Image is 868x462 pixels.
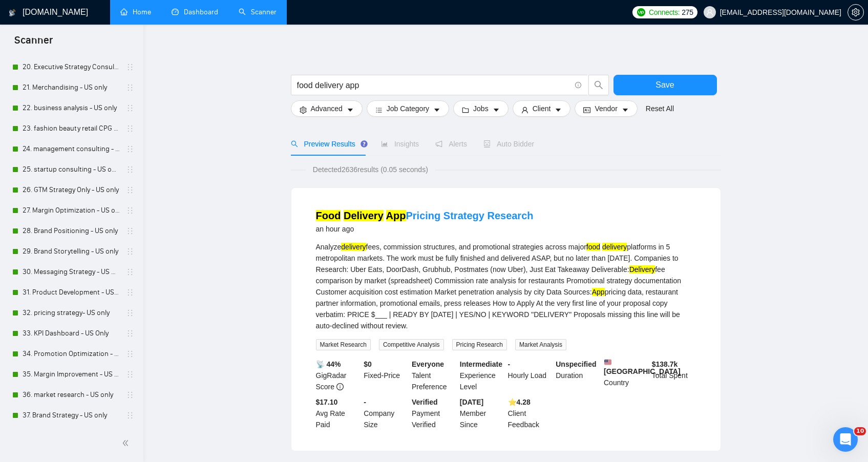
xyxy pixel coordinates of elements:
a: 30. Messaging Strategy - US Only [23,262,120,282]
mark: Delivery [629,265,655,274]
input: Search Freelance Jobs... [297,79,570,92]
span: caret-down [433,106,440,114]
a: 23. fashion beauty retail CPG - US only [23,118,120,139]
mark: food [586,243,600,251]
span: holder [126,104,134,112]
span: user [521,106,528,114]
b: - [508,360,511,368]
span: Connects: [649,7,680,18]
span: Preview Results [291,140,365,148]
b: Everyone [412,360,444,368]
span: Client [533,103,551,114]
img: 🇺🇸 [604,359,611,366]
span: holder [126,350,134,358]
button: setting [848,4,864,20]
span: caret-down [493,106,500,114]
span: holder [126,63,134,71]
b: ⭐️ 4.28 [508,398,531,406]
span: bars [375,106,383,114]
div: Client Feedback [506,396,554,430]
span: Detected 2636 results (0.05 seconds) [306,164,435,175]
span: Pricing Research [452,339,507,350]
b: - [364,398,366,406]
span: holder [126,309,134,317]
div: Duration [554,359,602,392]
mark: App [592,288,605,296]
b: $17.10 [316,398,338,406]
span: user [706,9,713,16]
span: notification [435,140,442,148]
span: setting [300,106,307,114]
a: 32. pricing strategy- US only [23,303,120,323]
mark: delivery [602,243,627,251]
mark: Delivery [344,210,384,221]
a: dashboardDashboard [172,8,218,16]
span: Auto Bidder [483,140,534,148]
div: Experience Level [458,359,506,392]
span: holder [126,145,134,153]
button: search [588,75,609,95]
iframe: Intercom live chat [833,427,858,452]
mark: Food [316,210,341,221]
b: Intermediate [460,360,502,368]
a: Food Delivery AppPricing Strategy Research [316,210,534,221]
a: setting [848,8,864,16]
a: 28. Brand Positioning - US only [23,221,120,241]
a: 29. Brand Storytelling - US only [23,241,120,262]
button: Save [613,75,717,95]
span: holder [126,165,134,174]
b: $ 138.7k [652,360,678,368]
a: searchScanner [239,8,277,16]
div: Country [602,359,650,392]
span: holder [126,411,134,419]
div: Company Size [362,396,410,430]
span: Alerts [435,140,467,148]
a: 35. Margin Improvement - US Only [23,364,120,385]
span: folder [462,106,469,114]
span: Insights [381,140,419,148]
span: holder [126,83,134,92]
img: logo [9,5,16,21]
span: holder [126,186,134,194]
button: settingAdvancedcaret-down [291,100,363,117]
a: 25. startup consulting - US only [23,159,120,180]
button: barsJob Categorycaret-down [367,100,449,117]
mark: delivery [341,243,366,251]
span: holder [126,124,134,133]
span: holder [126,247,134,256]
span: double-left [122,438,132,448]
div: Payment Verified [410,396,458,430]
span: holder [126,329,134,338]
span: search [291,140,298,148]
span: idcard [583,106,590,114]
div: Talent Preference [410,359,458,392]
span: Scanner [6,33,61,54]
a: 27. Margin Optimization - US only [23,200,120,221]
a: 37. Brand Strategy - US only [23,405,120,426]
span: holder [126,268,134,276]
div: Hourly Load [506,359,554,392]
div: Analyze fees, commission structures, and promotional strategies across major platforms in 5 metro... [316,241,696,331]
span: robot [483,140,491,148]
span: holder [126,391,134,399]
span: caret-down [622,106,629,114]
span: caret-down [347,106,354,114]
div: Avg Rate Paid [314,396,362,430]
span: setting [848,8,863,16]
b: [GEOGRAPHIC_DATA] [604,359,681,375]
button: userClientcaret-down [513,100,571,117]
mark: App [386,210,406,221]
a: 22. business analysis - US only [23,98,120,118]
span: holder [126,288,134,297]
a: 26. GTM Strategy Only - US only [23,180,120,200]
span: Advanced [311,103,343,114]
span: holder [126,206,134,215]
a: 20. Executive Strategy Consultant [23,57,120,77]
b: [DATE] [460,398,483,406]
span: Jobs [473,103,489,114]
a: homeHome [120,8,151,16]
span: Market Analysis [515,339,566,350]
a: 34. Promotion Optimization - US Only [23,344,120,364]
a: 24. management consulting - US only [23,139,120,159]
span: info-circle [336,383,344,390]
